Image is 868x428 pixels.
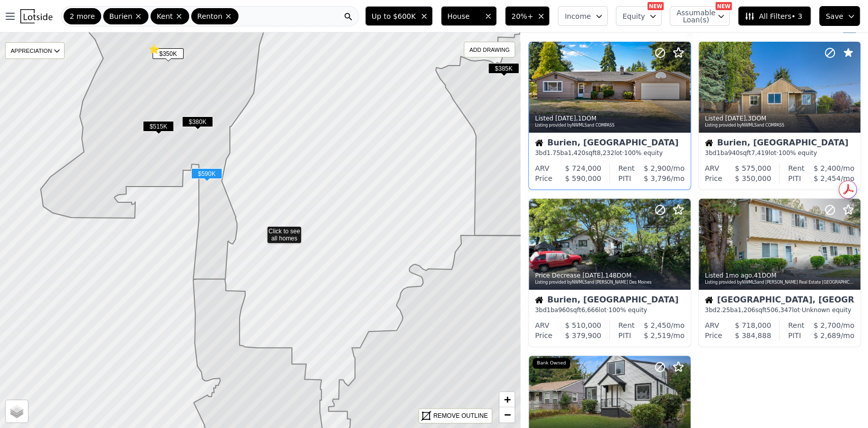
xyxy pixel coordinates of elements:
[512,11,533,21] span: 20%+
[744,11,802,21] span: All Filters • 3
[801,330,854,341] div: /mo
[698,41,860,190] a: Listed [DATE],3DOMListing provided byNWMLSand COMPASSHouseBurien, [GEOGRAPHIC_DATA]3bd1ba940sqft7...
[70,11,95,21] span: 2 more
[705,123,855,129] div: Listing provided by NWMLS and COMPASS
[535,114,685,123] div: Listed , 1 DOM
[558,307,570,314] span: 960
[670,6,730,26] button: Assumable Loan(s)
[705,280,855,286] div: Listing provided by NWMLS and [PERSON_NAME] Real Estate [GEOGRAPHIC_DATA]
[535,296,684,306] div: Burien, [GEOGRAPHIC_DATA]
[558,6,608,26] button: Income
[705,139,713,147] img: House
[6,400,28,422] a: Layers
[182,116,213,127] span: $380K
[505,6,550,26] button: 20%+
[535,280,685,286] div: Listing provided by NWMLS and [PERSON_NAME] Des Moines
[705,139,854,149] div: Burien, [GEOGRAPHIC_DATA]
[5,42,65,59] div: APPRECIATION
[488,63,519,74] span: $385K
[728,149,740,157] span: 940
[597,149,614,157] span: 8,232
[109,11,133,21] span: Burien
[565,321,601,329] span: $ 510,000
[644,174,671,182] span: $ 3,796
[788,320,804,330] div: Rent
[705,296,854,306] div: [GEOGRAPHIC_DATA], [GEOGRAPHIC_DATA]
[618,163,635,173] div: Rent
[647,2,664,10] div: NEW
[705,149,854,157] div: 3 bd 1 ba sqft lot · 100% equity
[372,11,416,21] span: Up to $600K
[735,331,771,340] span: $ 384,888
[535,320,549,330] div: ARV
[447,11,480,21] span: House
[535,139,543,147] img: House
[814,331,841,340] span: $ 2,689
[804,320,854,330] div: /mo
[197,11,223,21] span: Renton
[618,320,635,330] div: Rent
[565,164,601,172] span: $ 724,000
[528,198,690,347] a: Price Decrease [DATE],148DOMListing provided byNWMLSand [PERSON_NAME] Des MoinesHouseBurien, [GEO...
[581,307,598,314] span: 6,666
[767,307,792,314] span: 506,347
[618,173,631,184] div: PITI
[488,63,519,78] div: $385K
[535,163,549,173] div: ARV
[365,6,433,26] button: Up to $600K
[705,320,719,330] div: ARV
[631,330,684,341] div: /mo
[504,393,511,406] span: +
[725,115,746,122] time: 2025-09-23 00:00
[433,411,488,420] div: REMOVE OUTLINE
[191,168,222,179] span: $590K
[148,42,160,56] span: ⭐
[814,174,841,182] span: $ 2,454
[582,272,603,279] time: 2025-09-10 04:44
[533,358,570,369] div: Bank Owned
[705,306,854,314] div: 3 bd 2.25 ba sqft lot · Unknown equity
[565,174,601,182] span: $ 590,000
[535,173,552,184] div: Price
[705,173,722,184] div: Price
[464,42,515,57] div: ADD DRAWING
[441,6,497,26] button: House
[735,321,771,329] span: $ 718,000
[751,149,768,157] span: 7,419
[153,48,184,63] div: $350K ⭐
[735,174,771,182] span: $ 350,000
[814,321,841,329] span: $ 2,700
[635,163,684,173] div: /mo
[705,271,855,280] div: Listed , 41 DOM
[735,164,771,172] span: $ 575,000
[826,11,843,21] span: Save
[157,11,172,21] span: Kent
[676,9,709,23] span: Assumable Loan(s)
[143,121,174,132] span: $515K
[535,306,684,314] div: 3 bd 1 ba sqft lot · 100% equity
[535,330,552,341] div: Price
[644,164,671,172] span: $ 2,900
[535,139,684,149] div: Burien, [GEOGRAPHIC_DATA]
[499,392,515,407] a: Zoom in
[644,321,671,329] span: $ 2,450
[788,173,801,184] div: PITI
[715,2,732,10] div: NEW
[528,41,690,190] a: Listed [DATE],1DOMListing provided byNWMLSand COMPASSHouseBurien, [GEOGRAPHIC_DATA]3bd1.75ba1,420...
[635,320,684,330] div: /mo
[705,330,722,341] div: Price
[616,6,662,26] button: Equity
[535,271,685,280] div: Price Decrease , 148 DOM
[698,198,860,347] a: Listed 1mo ago,41DOMListing provided byNWMLSand [PERSON_NAME] Real Estate [GEOGRAPHIC_DATA]House[...
[20,9,52,23] img: Lotside
[618,330,631,341] div: PITI
[499,407,515,422] a: Zoom out
[535,123,685,129] div: Listing provided by NWMLS and COMPASS
[801,173,854,184] div: /mo
[535,149,684,157] div: 3 bd 1.75 ba sqft lot · 100% equity
[725,272,752,279] time: 2025-08-15 23:47
[738,6,811,26] button: All Filters• 3
[153,48,184,59] span: $350K
[705,163,719,173] div: ARV
[555,115,576,122] time: 2025-09-25 00:00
